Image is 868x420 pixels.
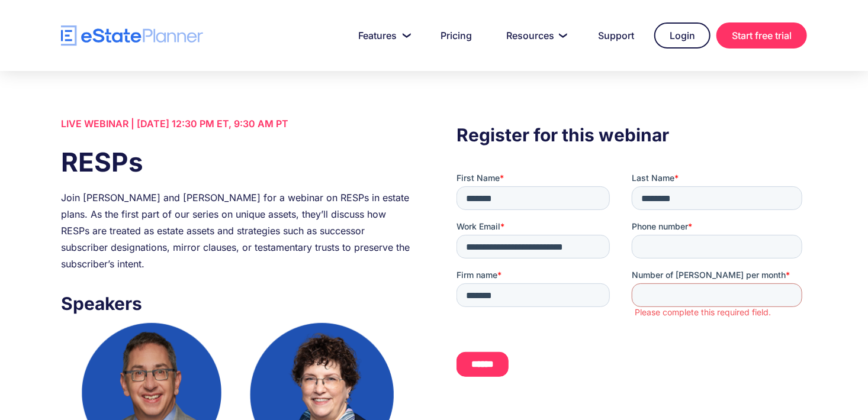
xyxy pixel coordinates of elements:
a: Start free trial [716,22,807,49]
a: Resources [492,24,578,47]
a: Features [344,24,420,47]
h3: Register for this webinar [456,121,807,148]
h3: Speakers [61,290,412,317]
div: LIVE WEBINAR | [DATE] 12:30 PM ET, 9:30 AM PT [61,115,412,132]
div: Join [PERSON_NAME] and [PERSON_NAME] for a webinar on RESPs in estate plans. As the first part of... [61,189,412,272]
a: Login [654,22,711,49]
a: Pricing [426,24,486,47]
iframe: Form 0 [456,172,807,398]
a: home [61,25,203,46]
h1: RESPs [61,144,412,180]
a: Support [584,24,648,47]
